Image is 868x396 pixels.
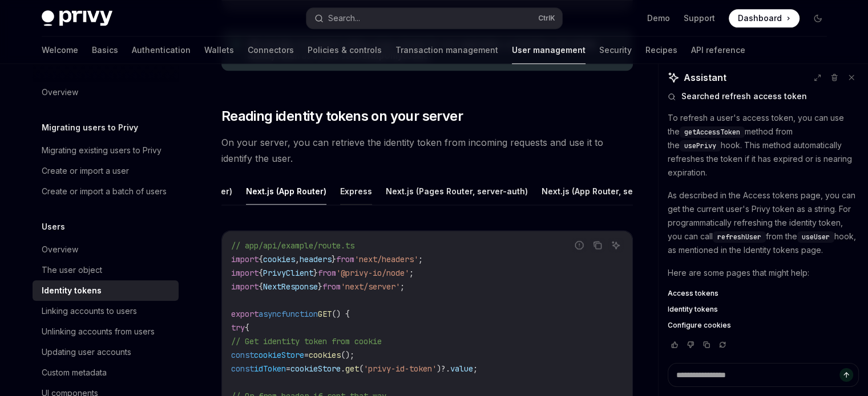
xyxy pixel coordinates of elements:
[259,281,263,292] span: {
[306,8,562,28] button: Search...CtrlK
[400,281,405,292] span: ;
[33,82,179,103] a: Overview
[309,350,341,360] span: cookies
[231,240,354,251] span: // app/api/example/route.ts
[231,309,259,319] span: export
[341,281,400,292] span: 'next/server'
[668,289,859,298] a: Access tokens
[259,254,263,264] span: {
[33,239,179,260] a: Overview
[645,36,677,64] a: Recipes
[42,164,129,178] div: Create or import a user
[254,350,304,360] span: cookieStore
[717,232,761,242] span: refreshUser
[92,36,118,64] a: Basics
[668,111,859,179] p: To refresh a user's access token, you can use the method from the hook. This method automatically...
[231,350,254,360] span: const
[42,304,137,318] div: Linking accounts to users
[691,36,745,64] a: API reference
[681,91,807,102] span: Searched refresh access token
[33,161,179,181] a: Create or import a user
[409,268,414,278] span: ;
[42,185,167,198] div: Create or import a batch of users
[684,13,715,24] a: Support
[328,11,360,25] div: Search...
[42,144,162,157] div: Migrating existing users to Privy
[248,36,294,64] a: Connectors
[281,309,318,319] span: function
[336,268,409,278] span: '@privy-io/node'
[668,321,731,330] span: Configure cookies
[809,9,827,27] button: Toggle dark mode
[231,268,259,278] span: import
[42,85,78,99] div: Overview
[42,36,78,64] a: Welcome
[318,281,322,292] span: }
[418,254,423,264] span: ;
[512,36,586,64] a: User management
[729,9,800,27] a: Dashboard
[33,181,179,202] a: Create or import a batch of users
[538,14,555,23] span: Ctrl K
[395,36,498,64] a: Transaction management
[802,232,830,242] span: useUser
[341,350,354,360] span: ();
[132,36,191,64] a: Authentication
[684,128,740,137] span: getAccessToken
[42,121,138,134] h5: Migrating users to Privy
[231,336,382,346] span: // Get identity token from cookie
[231,254,259,264] span: import
[42,220,65,234] h5: Users
[263,254,295,264] span: cookies
[42,345,131,359] div: Updating user accounts
[263,281,318,292] span: NextResponse
[42,284,102,297] div: Identity tokens
[599,36,632,64] a: Security
[300,254,332,264] span: headers
[668,91,859,102] button: Searched refresh access token
[295,254,300,264] span: ,
[572,238,587,252] button: Report incorrect code
[245,322,249,333] span: {
[647,13,670,24] a: Demo
[332,309,350,319] span: () {
[42,243,78,256] div: Overview
[33,280,179,301] a: Identity tokens
[318,309,332,319] span: GET
[668,189,859,257] p: As described in the Access tokens page, you can get the current user's Privy token as a string. F...
[668,266,859,280] p: Here are some pages that might help:
[33,342,179,362] a: Updating user accounts
[684,141,716,150] span: usePrivy
[33,260,179,280] a: The user object
[322,281,341,292] span: from
[684,71,726,84] span: Assistant
[42,263,102,277] div: The user object
[231,322,245,333] span: try
[263,268,313,278] span: PrivyClient
[33,140,179,161] a: Migrating existing users to Privy
[340,178,372,205] button: Express
[668,321,859,330] a: Configure cookies
[231,281,259,292] span: import
[304,350,309,360] span: =
[590,238,605,252] button: Copy the contents from the code block
[42,366,107,379] div: Custom metadata
[738,13,782,24] span: Dashboard
[386,178,528,205] button: Next.js (Pages Router, server-auth)
[33,321,179,342] a: Unlinking accounts from users
[668,305,718,314] span: Identity tokens
[332,254,336,264] span: }
[668,289,718,298] span: Access tokens
[354,254,418,264] span: 'next/headers'
[33,362,179,383] a: Custom metadata
[313,268,318,278] span: }
[221,107,463,125] span: Reading identity tokens on your server
[608,238,623,252] button: Ask AI
[33,301,179,321] a: Linking accounts to users
[259,309,281,319] span: async
[668,305,859,314] a: Identity tokens
[221,134,633,166] span: On your server, you can retrieve the identity token from incoming requests and use it to identify...
[318,268,336,278] span: from
[308,36,382,64] a: Policies & controls
[336,254,354,264] span: from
